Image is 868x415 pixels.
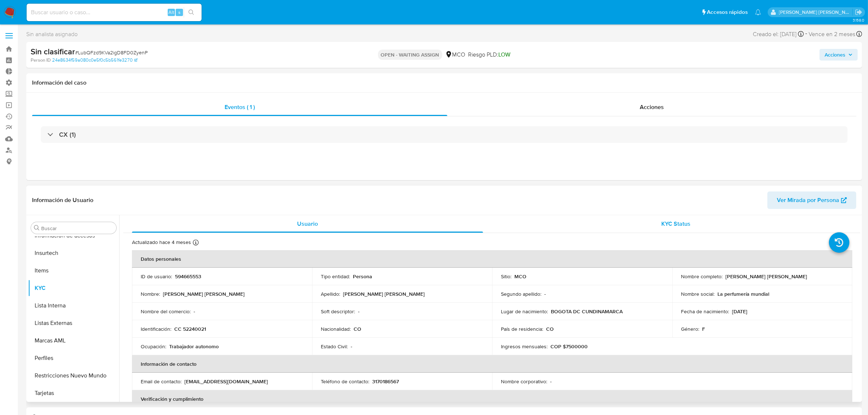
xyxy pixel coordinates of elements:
[28,384,119,402] button: Tarjetas
[717,291,769,297] p: La perfumería mundial
[501,291,541,297] p: Segundo apellido :
[28,332,119,349] button: Marcas AML
[681,308,729,315] p: Fecha de nacimiento :
[514,273,526,280] p: MCO
[501,308,548,315] p: Lugar de nacimiento :
[321,326,351,332] p: Nacionalidad :
[501,326,543,332] p: País de residencia :
[321,378,369,385] p: Teléfono de contacto :
[184,378,268,385] p: [EMAIL_ADDRESS][DOMAIN_NAME]
[820,49,858,61] button: Acciones
[141,378,182,385] p: Email de contacto :
[725,273,807,280] p: [PERSON_NAME] [PERSON_NAME]
[779,9,853,16] p: camila.baquero@mercadolibre.com.co
[52,57,137,63] a: 24e8634f59a080c0e5f0c5b561fe3270
[353,273,372,280] p: Persona
[546,326,554,332] p: CO
[681,273,723,280] p: Nombre completo :
[351,343,352,350] p: -
[777,191,839,209] span: Ver Mirada por Persona
[132,390,852,408] th: Verificación y cumplimiento
[132,239,191,246] p: Actualizado hace 4 meses
[551,308,623,315] p: BOGOTA DC CUNDINAMARCA
[809,30,855,38] span: Vence en 2 meses
[32,79,856,86] h1: Información del caso
[75,49,148,56] span: # LubQFzd9KVa2igD8FD0ZyenP
[31,57,51,63] b: Person ID
[141,273,172,280] p: ID de usuario :
[41,225,113,232] input: Buscar
[174,326,206,332] p: CC 52240021
[184,7,199,18] button: search-icon
[163,291,245,297] p: [PERSON_NAME] [PERSON_NAME]
[28,349,119,367] button: Perfiles
[28,314,119,332] button: Listas Externas
[41,126,848,143] div: CX (1)
[225,103,255,111] span: Eventos ( 1 )
[132,250,852,268] th: Datos personales
[544,291,546,297] p: -
[132,355,852,373] th: Información de contacto
[32,197,93,204] h1: Información de Usuario
[28,279,119,297] button: KYC
[732,308,747,315] p: [DATE]
[27,8,202,17] input: Buscar usuario o caso...
[321,273,350,280] p: Tipo entidad :
[169,343,219,350] p: Trabajador autonomo
[825,49,845,61] span: Acciones
[141,308,191,315] p: Nombre del comercio :
[681,326,699,332] p: Género :
[28,297,119,314] button: Lista Interna
[468,51,511,59] span: Riesgo PLD:
[141,343,166,350] p: Ocupación :
[755,9,761,15] a: Notificaciones
[141,326,171,332] p: Identificación :
[372,378,399,385] p: 3170186567
[501,378,547,385] p: Nombre corporativo :
[141,291,160,297] p: Nombre :
[707,8,748,16] span: Accesos rápidos
[550,378,552,385] p: -
[168,9,174,16] span: Alt
[805,29,807,39] span: -
[354,326,361,332] p: CO
[28,244,119,262] button: Insurtech
[855,8,863,16] a: Salir
[194,308,195,315] p: -
[31,46,75,57] b: Sin clasificar
[662,220,691,228] span: KYC Status
[501,273,511,280] p: Sitio :
[297,220,318,228] span: Usuario
[34,225,40,231] button: Buscar
[178,9,180,16] span: s
[378,50,442,60] p: OPEN - WAITING ASSIGN
[28,367,119,384] button: Restricciones Nuevo Mundo
[445,51,466,59] div: MCO
[550,343,588,350] p: COP $7500000
[321,291,340,297] p: Apellido :
[343,291,425,297] p: [PERSON_NAME] [PERSON_NAME]
[28,262,119,279] button: Items
[175,273,201,280] p: 594665553
[499,50,511,59] span: LOW
[321,343,348,350] p: Estado Civil :
[753,29,804,39] div: Creado el: [DATE]
[640,103,664,111] span: Acciones
[358,308,359,315] p: -
[501,343,548,350] p: Ingresos mensuales :
[59,131,76,139] h3: CX (1)
[26,30,78,38] span: Sin analista asignado
[321,308,355,315] p: Soft descriptor :
[681,291,715,297] p: Nombre social :
[767,191,856,209] button: Ver Mirada por Persona
[702,326,705,332] p: F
